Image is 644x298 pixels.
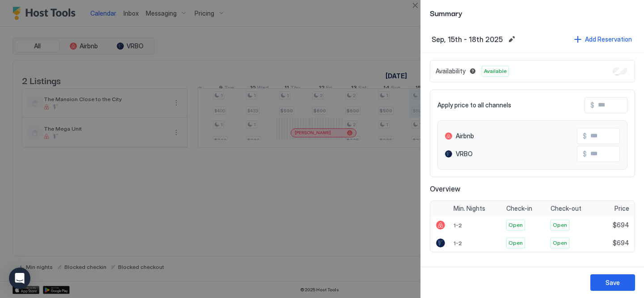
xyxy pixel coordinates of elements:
span: Check-in [506,204,532,213]
span: $ [590,101,594,109]
span: $694 [613,239,629,247]
span: $694 [613,221,629,229]
span: Check-out [551,204,581,213]
span: 1-2 [453,240,462,247]
button: Blocked dates override all pricing rules and remain unavailable until manually unblocked [467,66,478,77]
span: Open [553,239,567,247]
span: Sep, 15th - 18th 2025 [432,35,503,44]
span: Overview [430,184,635,193]
button: Save [590,274,635,291]
span: VRBO [456,150,473,158]
span: $ [583,132,587,140]
span: Open [553,221,567,229]
span: Apply price to all channels [437,101,511,109]
div: Save [606,278,620,287]
span: Airbnb [456,132,474,140]
button: Edit date range [506,34,517,45]
button: Add Reservation [573,33,633,45]
div: Open Intercom Messenger [9,268,30,289]
span: Availability [436,67,466,75]
span: Price [614,204,629,213]
span: Open [508,221,523,229]
span: 1-2 [453,222,462,229]
span: Open [508,239,523,247]
span: Available [484,67,507,75]
span: Summary [430,7,635,18]
span: $ [583,150,587,158]
div: Add Reservation [585,34,632,44]
span: Min. Nights [453,204,485,213]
